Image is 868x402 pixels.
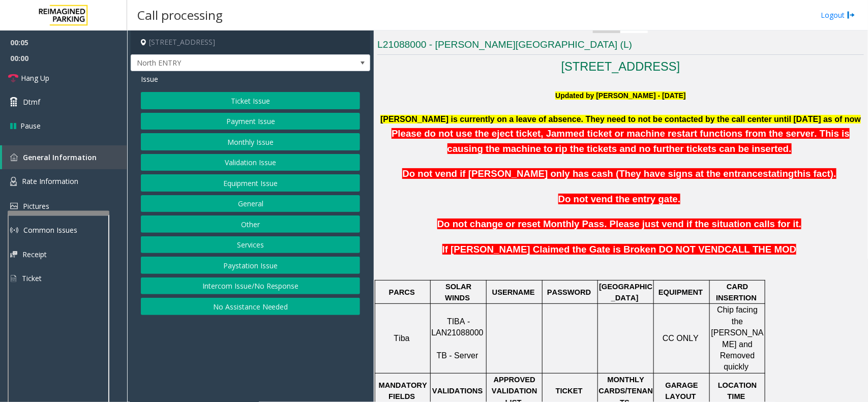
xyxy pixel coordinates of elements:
span: MANDATORY FIELDS [379,381,427,400]
h3: L21088000 - [PERSON_NAME][GEOGRAPHIC_DATA] (L) [377,38,864,55]
a: General Information [2,145,127,169]
button: Payment Issue [141,113,360,130]
b: Please do not use the eject ticket, Jammed ticket or machine restart functions from the server. T... [392,128,850,154]
span: CC ONLY [663,334,699,343]
span: Chip facing the [PERSON_NAME] and Removed quickly [711,305,764,371]
span: Hang Up [21,73,49,83]
button: Paystation Issue [141,257,360,274]
span: CARD INSERTION [716,283,757,302]
span: EQUIPMENT [659,288,703,296]
span: PASSWORD [547,288,591,296]
span: Issue [141,74,158,84]
span: Tiba [394,334,410,343]
img: 'icon' [10,203,18,209]
a: Logout [821,10,855,20]
span: General Information [23,152,97,162]
span: North ENTRY [131,55,322,71]
span: PARCS [389,288,415,296]
button: Validation Issue [141,154,360,171]
span: [GEOGRAPHIC_DATA] [599,283,652,302]
span: Do not vend the entry gate. [558,194,680,204]
a: [STREET_ADDRESS] [561,60,680,73]
span: TB - Server [437,351,478,360]
h3: Call processing [132,3,228,27]
span: LOCATION TIME [718,381,757,400]
h4: [STREET_ADDRESS] [131,30,370,54]
button: General [141,195,360,212]
span: USERNAME [492,288,535,296]
span: If [PERSON_NAME] Claimed the Gate is Broken DO NOT VEND [442,244,725,255]
span: Do not vend if [PERSON_NAME] only has cash (They have signs at the entrance [402,168,763,179]
span: TIBA - LAN21088000 [431,317,483,337]
span: GARAGE LAYOUT [666,381,698,400]
img: logout [847,10,855,20]
span: ). [830,168,836,179]
button: Intercom Issue/No Response [141,277,360,295]
span: Rate Information [22,176,78,186]
span: SOLAR WINDS [445,283,471,302]
button: Monthly Issue [141,133,360,150]
span: this fact [794,168,831,179]
span: VALIDATIONS [432,387,483,395]
span: CALL THE MOD [725,244,796,255]
img: 'icon' [10,153,18,161]
span: stating [763,168,794,179]
span: Pause [20,120,41,131]
button: Equipment Issue [141,174,360,192]
span: TICKET [556,387,583,395]
button: No Assistance Needed [141,298,360,315]
span: Pictures [23,201,49,211]
button: Other [141,215,360,233]
button: Services [141,236,360,254]
img: 'icon' [10,177,17,186]
span: Dtmf [23,97,40,107]
font: Updated by [PERSON_NAME] - [DATE] [555,91,685,100]
font: [PERSON_NAME] is currently on a leave of absence. They need to not be contacted by the call cente... [380,115,861,123]
button: Ticket Issue [141,92,360,109]
span: Do not change or reset Monthly Pass. Please just vend if the situation calls for it. [437,219,801,229]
